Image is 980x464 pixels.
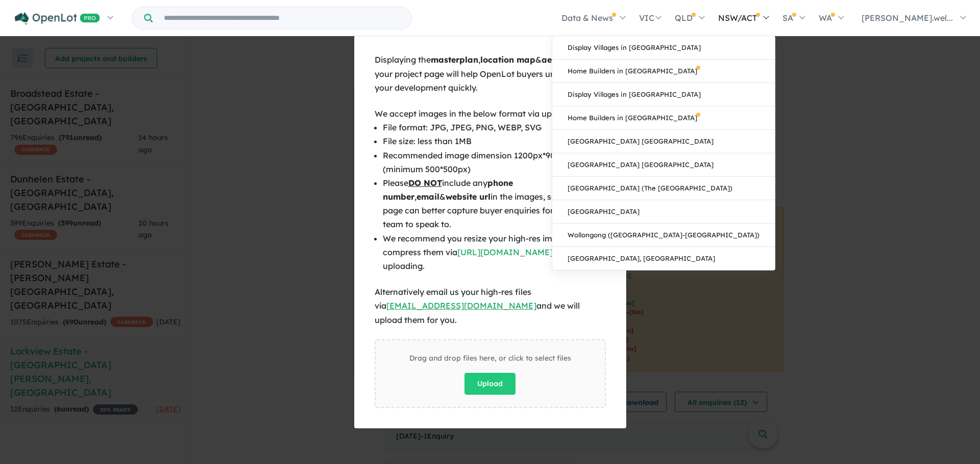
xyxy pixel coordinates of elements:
[15,12,100,25] img: Openlot PRO Logo White
[375,53,606,95] div: Displaying the , & on your project page will help OpenLot buyers understand your development quic...
[552,224,775,247] a: Wollongong ([GEOGRAPHIC_DATA]-[GEOGRAPHIC_DATA])
[542,54,593,65] b: aerial photo
[457,247,553,257] a: [URL][DOMAIN_NAME]
[862,13,953,23] span: [PERSON_NAME].wel...
[155,7,409,29] input: Try estate name, suburb, builder or developer
[386,301,536,311] a: [EMAIL_ADDRESS][DOMAIN_NAME]
[383,232,606,274] li: We recommend you resize your high-res images and compress them via before uploading.
[383,121,606,134] li: File format: JPG, JPEG, PNG, WEBP, SVG
[552,177,775,200] a: [GEOGRAPHIC_DATA] (The [GEOGRAPHIC_DATA])
[552,130,775,153] a: [GEOGRAPHIC_DATA] [GEOGRAPHIC_DATA]
[383,149,606,176] li: Recommended image dimension 1200px*900px (minimum 500*500px)
[552,200,775,224] a: [GEOGRAPHIC_DATA]
[552,60,775,83] a: Home Builders in [GEOGRAPHIC_DATA]
[480,54,535,65] b: location map
[464,373,516,395] button: Upload
[552,36,775,60] a: Display Villages in [GEOGRAPHIC_DATA]
[552,83,775,106] a: Display Villages in [GEOGRAPHIC_DATA]
[552,153,775,177] a: [GEOGRAPHIC_DATA] [GEOGRAPHIC_DATA]
[552,247,775,270] a: [GEOGRAPHIC_DATA], [GEOGRAPHIC_DATA]
[416,192,439,202] b: email
[552,106,775,130] a: Home Builders in [GEOGRAPHIC_DATA]
[383,176,606,232] li: Please include any , & in the images, so the project page can better capture buyer enquiries for ...
[446,192,491,202] b: website url
[375,107,606,121] div: We accept images in the below format via upload:
[409,352,571,365] div: Drag and drop files here, or click to select files
[408,178,442,188] u: DO NOT
[431,54,478,65] b: masterplan
[383,134,606,148] li: File size: less than 1MB
[375,285,606,327] div: Alternatively email us your high-res files via and we will upload them for you.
